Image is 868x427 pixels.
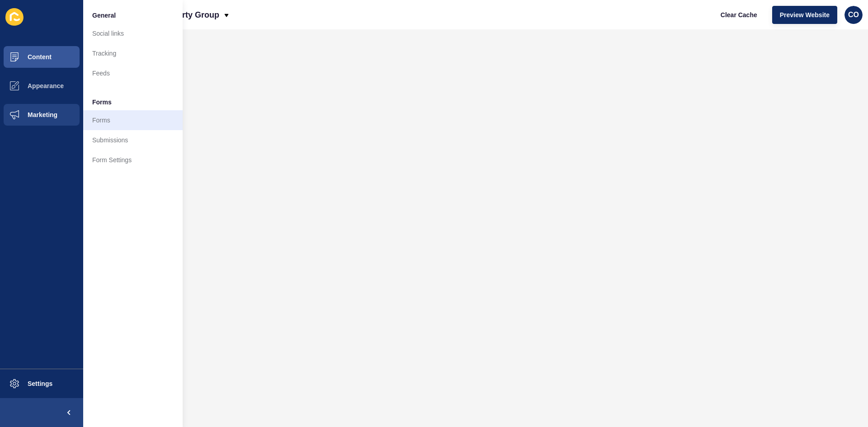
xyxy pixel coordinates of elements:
button: Clear Cache [713,6,765,24]
span: Preview Website [780,10,830,19]
span: Clear Cache [721,10,757,19]
a: Forms [83,110,183,130]
span: General [92,11,116,20]
a: Submissions [83,130,183,150]
button: Preview Website [772,6,837,24]
span: Forms [92,98,112,107]
a: Tracking [83,43,183,63]
a: Form Settings [83,150,183,170]
span: CO [848,10,859,19]
a: Social links [83,23,183,43]
a: Feeds [83,63,183,83]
